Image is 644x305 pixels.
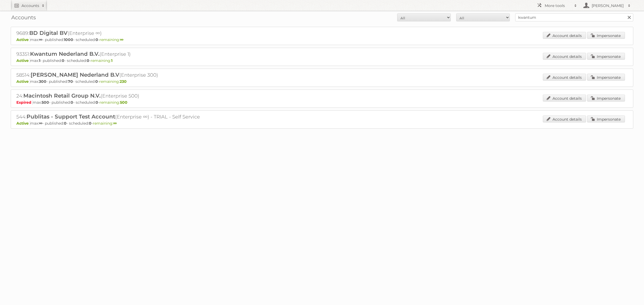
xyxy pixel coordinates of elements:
span: remaining: [99,79,127,84]
strong: 0 [96,100,98,105]
strong: 0 [89,121,92,126]
a: Impersonate [587,53,625,60]
span: Kwantum Nederland B.V. [30,51,100,57]
span: remaining: [91,58,112,63]
strong: ∞ [39,121,42,126]
span: Macintosh Retail Group N.V. [23,92,101,99]
span: Active [16,37,30,42]
strong: 0 [96,37,98,42]
strong: 0 [95,79,98,84]
strong: 0 [62,58,64,63]
h2: 24: (Enterprise 500) [16,92,204,99]
h2: Accounts [21,3,39,8]
h2: 9689: (Enterprise ∞) [16,30,204,37]
span: [PERSON_NAME] Nederland B.V [31,72,119,78]
p: max: - published: - scheduled: - [16,79,628,84]
span: BD Digital BV [29,30,68,36]
a: Impersonate [587,32,625,39]
a: Account details [543,53,586,60]
strong: ∞ [120,37,123,42]
strong: 1 [39,58,40,63]
a: Account details [543,95,586,102]
h2: 544: (Enterprise ∞) - TRIAL - Self Service [16,113,204,120]
a: Impersonate [587,95,625,102]
strong: 70 [68,79,73,84]
strong: 300 [39,79,46,84]
h2: More tools [545,3,572,8]
h2: [PERSON_NAME] [590,3,625,8]
span: Active [16,58,30,63]
a: Impersonate [587,116,625,122]
a: Account details [543,74,586,81]
span: Publitas - Support Test Account [27,113,115,120]
h2: 58514: (Enterprise 300) [16,72,204,79]
p: max: - published: - scheduled: - [16,37,628,42]
strong: ∞ [113,121,117,126]
h2: 93351: (Enterprise 1) [16,51,204,58]
p: max: - published: - scheduled: - [16,100,628,105]
a: Account details [543,116,586,122]
a: Account details [543,32,586,39]
strong: 1000 [64,37,73,42]
a: Impersonate [587,74,625,81]
strong: 0 [64,121,67,126]
strong: 0 [87,58,89,63]
span: remaining: [100,100,127,105]
strong: 500 [42,100,49,105]
span: remaining: [100,37,123,42]
p: max: - published: - scheduled: - [16,121,628,126]
span: Active [16,79,30,84]
strong: 230 [120,79,127,84]
span: remaining: [93,121,117,126]
strong: 1 [111,58,112,63]
strong: ∞ [39,37,42,42]
strong: 500 [120,100,127,105]
p: max: - published: - scheduled: - [16,58,628,63]
span: Active [16,121,30,126]
strong: 0 [71,100,73,105]
span: Expired [16,100,33,105]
